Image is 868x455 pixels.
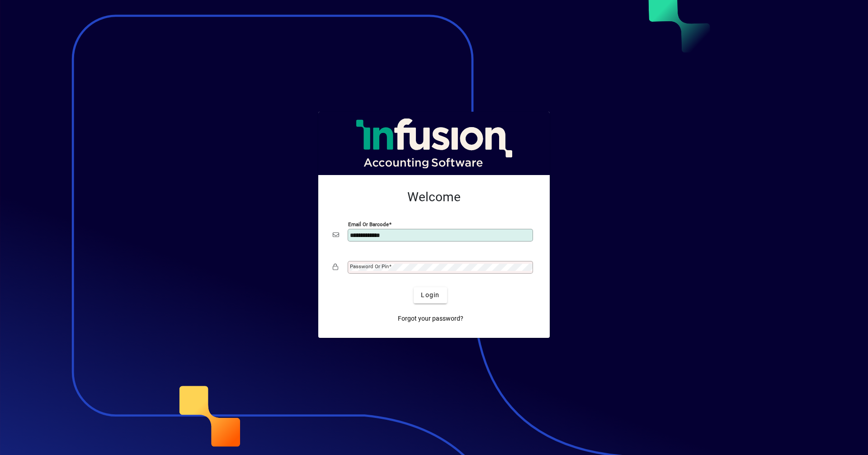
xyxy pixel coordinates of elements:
a: Forgot your password? [394,311,467,327]
span: Login [421,290,439,300]
mat-label: Password or Pin [350,263,389,270]
mat-label: Email or Barcode [348,221,389,227]
span: Forgot your password? [398,314,463,323]
h2: Welcome [333,190,535,205]
button: Login [414,287,447,303]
